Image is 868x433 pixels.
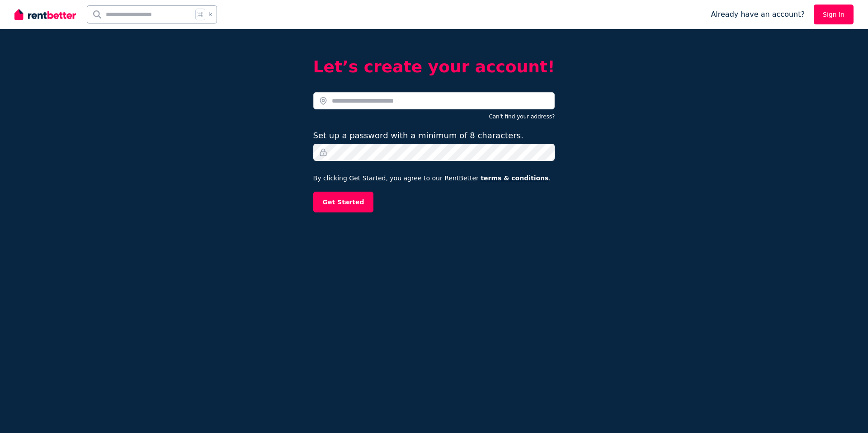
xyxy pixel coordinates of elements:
[313,192,374,212] button: Get Started
[711,9,805,20] span: Already have an account?
[313,58,555,76] h2: Let’s create your account!
[481,174,548,182] a: terms & conditions
[814,5,854,24] a: Sign In
[209,11,212,18] span: k
[489,113,555,120] button: Can't find your address?
[313,129,524,142] label: Set up a password with a minimum of 8 characters.
[313,174,555,183] p: By clicking Get Started, you agree to our RentBetter .
[14,8,76,21] img: RentBetter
